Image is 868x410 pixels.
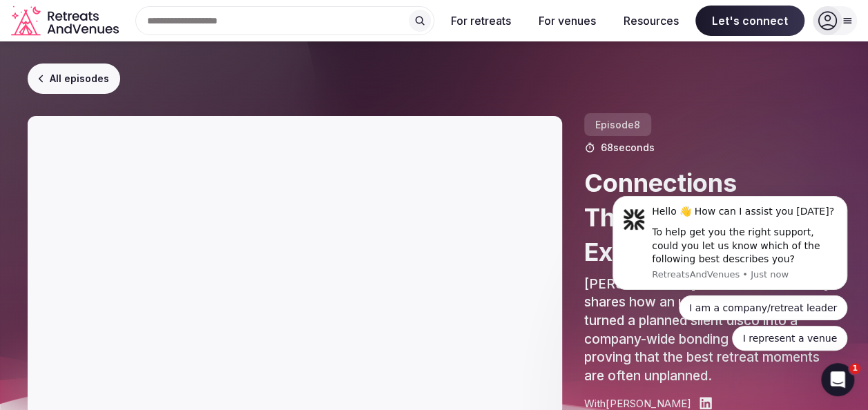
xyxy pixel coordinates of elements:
iframe: Intercom notifications message [592,185,868,359]
a: All episodes [28,64,120,94]
span: 68 seconds [601,141,655,155]
h2: Connections Through Shared Experiences [584,166,840,270]
iframe: Intercom live chat [821,363,854,396]
button: For venues [528,6,607,36]
svg: Retreats and Venues company logo [11,6,122,37]
a: Visit the homepage [11,6,122,37]
p: [PERSON_NAME] of [PERSON_NAME] shares how an unexpected ice storm turned a planned silent disco i... [584,275,840,386]
span: Episode 8 [584,113,651,136]
span: 1 [849,363,860,374]
span: Let's connect [695,6,804,36]
button: Resources [613,6,690,36]
button: For retreats [440,6,522,36]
